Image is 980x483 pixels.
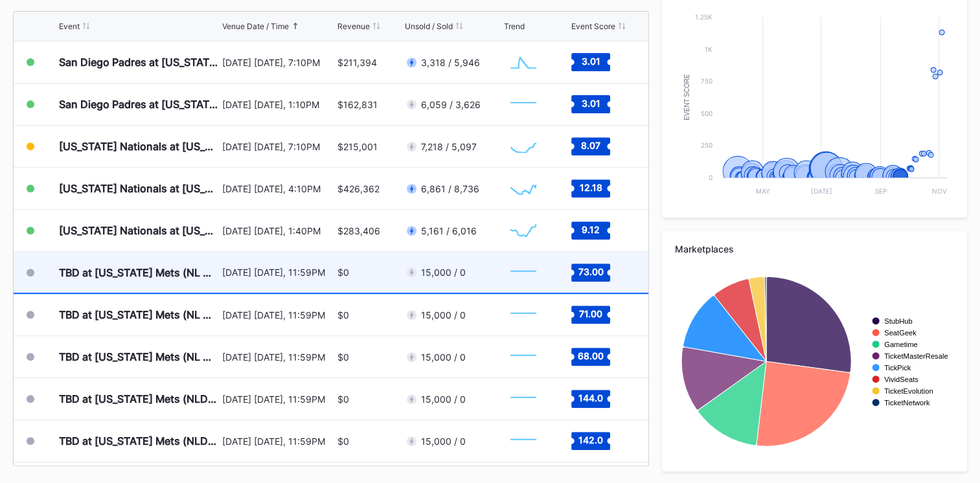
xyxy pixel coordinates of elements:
[683,74,690,120] text: Event Score
[884,341,918,348] text: Gametime
[504,130,543,163] svg: Chart title
[709,174,712,181] text: 0
[337,99,378,110] div: $162,831
[222,225,334,236] div: [DATE] [DATE], 1:40PM
[884,364,911,372] text: TickPick
[405,21,453,31] div: Unsold / Sold
[59,308,219,321] div: TBD at [US_STATE] Mets (NL Wild Card, Home Game 2) (If Necessary)
[675,243,954,254] div: Marketplaces
[222,309,334,320] div: [DATE] [DATE], 11:59PM
[884,387,933,395] text: TicketEvolution
[421,309,466,320] div: 15,000 / 0
[222,99,334,110] div: [DATE] [DATE], 1:10PM
[222,267,334,278] div: [DATE] [DATE], 11:59PM
[695,13,712,21] text: 1.25k
[421,267,466,278] div: 15,000 / 0
[582,98,600,109] text: 3.01
[504,21,525,31] div: Trend
[705,45,712,53] text: 1k
[222,436,334,447] div: [DATE] [DATE], 11:59PM
[504,88,543,120] svg: Chart title
[337,267,349,278] div: $0
[421,352,466,363] div: 15,000 / 0
[580,182,602,193] text: 12.18
[59,266,219,279] div: TBD at [US_STATE] Mets (NL Wild Card, Home Game 1) (If Necessary)
[581,140,600,151] text: 8.07
[932,187,947,195] text: Nov
[756,187,770,195] text: May
[421,141,477,152] div: 7,218 / 5,097
[504,383,543,415] svg: Chart title
[59,21,80,31] div: Event
[337,225,380,236] div: $283,406
[59,434,219,447] div: TBD at [US_STATE] Mets (NLDS, Home Game 2) (If Necessary) (Date TBD)
[504,172,543,205] svg: Chart title
[421,394,466,405] div: 15,000 / 0
[222,394,334,405] div: [DATE] [DATE], 11:59PM
[59,182,219,195] div: [US_STATE] Nationals at [US_STATE][GEOGRAPHIC_DATA] (Long Sleeve T-Shirt Giveaway)
[578,265,604,276] text: 73.00
[337,21,370,31] div: Revenue
[701,77,712,85] text: 750
[504,214,543,247] svg: Chart title
[59,56,219,69] div: San Diego Padres at [US_STATE] Mets
[337,141,378,152] div: $215,001
[675,264,953,458] svg: Chart title
[504,425,543,457] svg: Chart title
[59,140,219,153] div: [US_STATE] Nationals at [US_STATE] Mets (Pop-Up Home Run Apple Giveaway)
[875,187,887,195] text: Sep
[337,183,380,194] div: $426,362
[884,329,917,337] text: SeatGeek
[884,376,918,383] text: VividSeats
[571,21,615,31] div: Event Score
[421,436,466,447] div: 15,000 / 0
[884,399,930,407] text: TicketNetwork
[578,392,603,403] text: 144.0
[884,317,913,325] text: StubHub
[578,434,603,445] text: 142.0
[222,21,289,31] div: Venue Date / Time
[59,350,219,363] div: TBD at [US_STATE] Mets (NL Wild Card, Home Game 3) (If Necessary)
[337,436,349,447] div: $0
[337,309,349,320] div: $0
[421,99,481,110] div: 6,059 / 3,626
[811,187,832,195] text: [DATE]
[421,183,479,194] div: 6,861 / 8,736
[222,183,334,194] div: [DATE] [DATE], 4:10PM
[582,56,600,67] text: 3.01
[222,352,334,363] div: [DATE] [DATE], 11:59PM
[59,392,219,405] div: TBD at [US_STATE] Mets (NLDS, Home Game 1) (If Necessary) (Date TBD)
[222,141,334,152] div: [DATE] [DATE], 7:10PM
[504,256,543,289] svg: Chart title
[579,308,602,319] text: 71.00
[884,352,948,360] text: TicketMasterResale
[337,352,349,363] div: $0
[504,341,543,373] svg: Chart title
[59,224,219,237] div: [US_STATE] Nationals at [US_STATE][GEOGRAPHIC_DATA]
[421,57,480,68] div: 3,318 / 5,946
[421,225,477,236] div: 5,161 / 6,016
[59,98,219,111] div: San Diego Padres at [US_STATE] Mets
[578,350,604,361] text: 68.00
[504,298,543,331] svg: Chart title
[701,141,712,149] text: 250
[222,57,334,68] div: [DATE] [DATE], 7:10PM
[504,46,543,78] svg: Chart title
[582,224,600,235] text: 9.12
[337,57,377,68] div: $211,394
[337,394,349,405] div: $0
[701,109,712,117] text: 500
[675,10,953,205] svg: Chart title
